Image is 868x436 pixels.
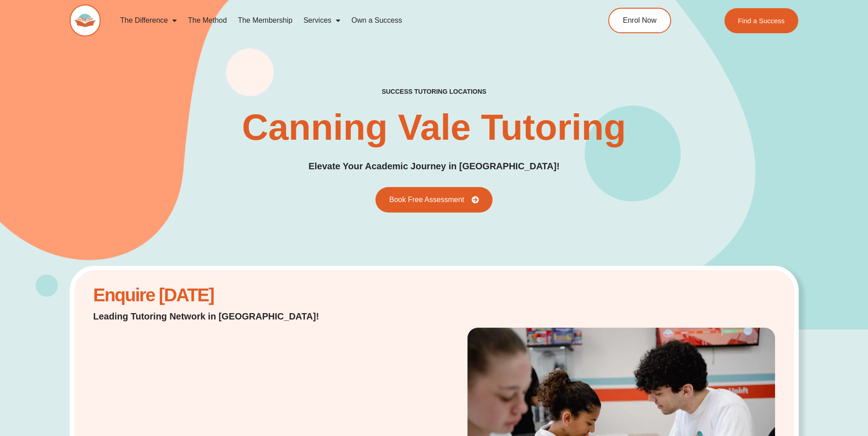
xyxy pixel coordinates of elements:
a: The Difference [115,10,183,31]
span: Enrol Now [623,17,657,24]
p: Elevate Your Academic Journey in [GEOGRAPHIC_DATA]! [308,159,560,173]
a: The Membership [232,10,298,31]
h1: Canning Vale Tutoring [242,109,626,146]
h2: success tutoring locations [382,87,487,96]
a: Book Free Assessment [375,187,493,213]
a: Own a Success [346,10,407,31]
a: Enrol Now [608,8,671,33]
span: Find a Success [738,17,785,24]
a: Find a Success [724,8,799,33]
span: Book Free Assessment [389,196,464,203]
p: Leading Tutoring Network in [GEOGRAPHIC_DATA]! [93,310,343,323]
nav: Menu [115,10,567,31]
h2: Enquire [DATE] [93,289,343,301]
a: The Method [182,10,232,31]
a: Services [298,10,346,31]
